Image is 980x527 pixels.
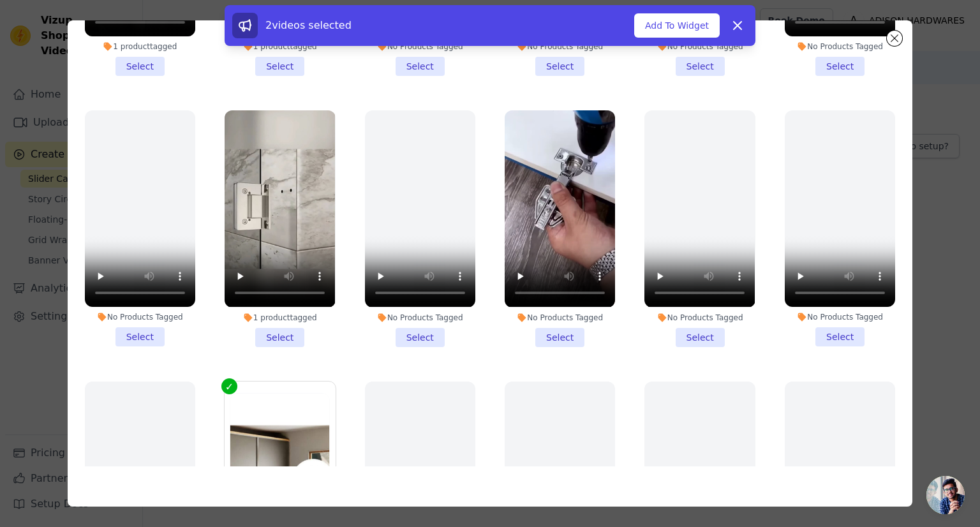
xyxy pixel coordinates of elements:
[644,313,755,323] div: No Products Tagged
[365,313,475,323] div: No Products Tagged
[265,19,352,31] span: 2 videos selected
[505,313,615,323] div: No Products Tagged
[85,312,195,322] div: No Products Tagged
[785,312,895,322] div: No Products Tagged
[225,313,335,323] div: 1 product tagged
[634,13,720,38] button: Add To Widget
[926,476,965,514] div: Open chat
